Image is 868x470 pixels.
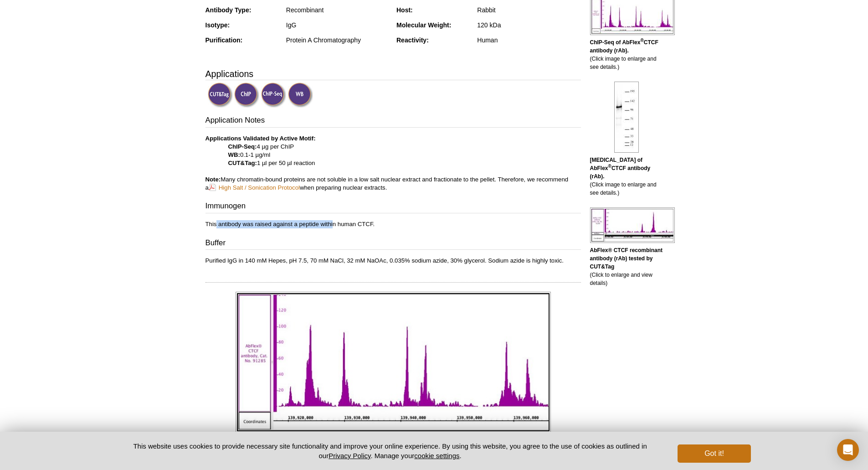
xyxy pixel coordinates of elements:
[837,439,859,461] div: Open Intercom Messenger
[414,452,459,460] button: cookie settings
[205,176,221,183] b: Note:
[477,21,580,29] div: 120 kDa
[396,36,429,44] strong: Reactivity:
[205,67,581,81] h3: Applications
[477,6,580,14] div: Rabbit
[209,183,300,192] a: High Salt / Sonication Protocol
[205,6,252,14] strong: Antibody Type:
[286,6,390,14] div: Recombinant
[205,201,581,213] h3: Immunogen
[590,207,675,243] img: AbFlex® CTCF recombinant antibody (rAb) tested by CUT&Tag
[590,156,663,197] p: (Click image to enlarge and see details.)
[590,247,663,270] b: AbFlex® CTCF recombinant antibody (rAb) tested by CUT&Tag
[205,220,581,228] p: This antibody was raised against a peptide within human CTCF.
[608,164,611,169] sup: ®
[286,21,390,29] div: IgG
[205,115,581,128] h3: Application Notes
[205,257,581,265] p: Purified IgG in 140 mM Hepes, pH 7.5, 70 mM NaCl, 32 mM NaOAc, 0.035% sodium azide, 30% glycerol....
[590,157,651,180] b: [MEDICAL_DATA] of AbFlex CTCF antibody (rAb).
[205,36,243,44] strong: Purification:
[614,82,639,153] img: AbFlex<sup>®</sup> CTCF antibody (rAb) tested by Western blot.
[205,21,230,29] strong: Isotype:
[208,83,233,108] img: CUT&Tag Validated
[205,238,581,250] h3: Buffer
[678,444,750,463] button: Got it!
[228,151,240,158] strong: WB:
[396,21,451,29] strong: Molecular Weight:
[228,160,257,166] strong: CUT&Tag:
[118,441,663,460] p: This website uses cookies to provide necessary site functionality and improve your online experie...
[590,38,663,71] p: (Click image to enlarge and see details.)
[205,135,316,142] b: Applications Validated by Active Motif:
[234,83,259,108] img: ChIP Validated
[396,6,413,14] strong: Host:
[205,134,581,192] p: 4 µg per ChIP 0.1-1 µg/ml 1 µl per 50 µl reaction Many chromatin-bound proteins are not soluble i...
[236,292,551,433] img: AbFlex<sup>®</sup> CTCF antibody (rAb) tested by ChIP-Seq.
[640,38,643,43] sup: ®
[288,83,313,108] img: Western Blot Validated
[286,36,390,44] div: Protein A Chromatography
[590,246,663,287] p: (Click to enlarge and view details)
[228,143,257,150] strong: ChIP-Seq:
[590,39,658,54] b: ChIP-Seq of AbFlex CTCF antibody (rAb).
[261,83,286,108] img: ChIP-Seq Validated
[329,452,370,460] a: Privacy Policy
[477,36,580,44] div: Human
